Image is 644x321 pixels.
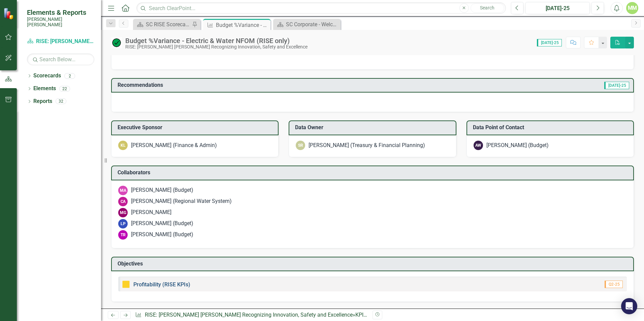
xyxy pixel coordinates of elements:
div: 2 [64,73,75,79]
span: Search [480,5,494,10]
div: AW [474,141,483,150]
a: SC RISE Scorecard - Welcome to ClearPoint [135,20,190,29]
img: ClearPoint Strategy [3,7,15,20]
a: Elements [33,85,56,93]
div: » » [135,311,367,319]
span: [DATE]-25 [537,39,562,46]
a: RISE: [PERSON_NAME] [PERSON_NAME] Recognizing Innovation, Safety and Excellence [145,312,353,318]
div: 22 [59,86,70,92]
a: KPIs [355,312,367,318]
h3: Collaborators [118,170,630,176]
div: TR [118,230,128,240]
button: [DATE]-25 [525,2,590,14]
div: SC RISE Scorecard - Welcome to ClearPoint [146,20,190,29]
img: Caution [122,280,130,288]
h3: Data Owner [295,124,452,131]
h3: Objectives [118,261,630,267]
a: Reports [33,98,52,105]
div: RISE: [PERSON_NAME] [PERSON_NAME] Recognizing Innovation, Safety and Excellence [125,44,308,49]
span: [DATE]-25 [604,82,629,89]
div: Budget %Variance - Electric & Water NFOM (RISE only) [125,37,308,44]
a: Profitability (RISE KPIs) [133,281,190,288]
span: Elements & Reports [27,8,94,16]
div: MA [118,186,128,195]
div: [PERSON_NAME] (Budget) [131,220,193,227]
a: SC Corporate - Welcome to ClearPoint [275,20,339,29]
div: SR [296,141,305,150]
div: [PERSON_NAME] (Finance & Admin) [131,142,217,149]
div: LP [118,219,128,228]
div: 32 [56,99,66,104]
span: Q2-25 [605,281,623,288]
h3: Recommendations [118,82,445,88]
div: [PERSON_NAME] [131,209,171,216]
div: [PERSON_NAME] (Budget) [131,186,193,194]
div: KL [118,141,128,150]
small: [PERSON_NAME] [PERSON_NAME] [27,16,94,28]
div: [PERSON_NAME] (Budget) [131,231,193,239]
div: [DATE]-25 [528,4,587,12]
h3: Executive Sponsor [118,124,275,131]
button: Search [471,3,504,13]
div: [PERSON_NAME] (Treasury & Financial Planning) [309,142,425,149]
img: On Target [111,37,122,48]
button: MM [626,2,638,14]
div: [PERSON_NAME] (Budget) [486,142,549,149]
div: [PERSON_NAME] (Regional Water System) [131,198,232,205]
div: Open Intercom Messenger [621,298,637,314]
div: Budget %Variance - Electric & Water NFOM (RISE only) [216,21,269,29]
h3: Data Point of Contact [473,124,630,131]
a: RISE: [PERSON_NAME] [PERSON_NAME] Recognizing Innovation, Safety and Excellence [27,38,94,45]
a: Scorecards [33,72,61,80]
input: Search Below... [27,53,94,65]
div: SC Corporate - Welcome to ClearPoint [286,20,339,29]
div: CA [118,197,128,206]
div: MG [118,208,128,217]
input: Search ClearPoint... [136,2,506,14]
